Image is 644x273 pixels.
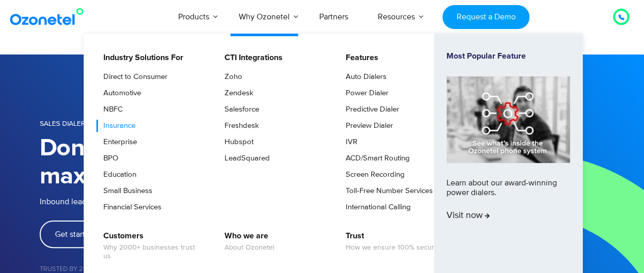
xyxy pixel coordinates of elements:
a: Zoho [218,71,244,83]
a: Who we areAbout Ozonetel [218,230,276,254]
a: Financial Services [97,201,163,213]
a: Insurance [97,120,137,132]
a: BPO [97,152,120,165]
a: Automotive [97,87,143,99]
a: Most Popular FeatureLearn about our award-winning power dialers.Visit now [446,51,570,270]
a: Predictive Dialer [339,103,401,116]
span: Visit now [446,210,490,222]
a: CTI Integrations [218,51,284,64]
a: Get started [40,221,109,248]
span: Why 2000+ businesses trust us [103,243,204,261]
span: How we ensure 100% security [346,243,441,252]
a: IVR [339,136,359,148]
a: Power Dialer [339,87,390,99]
a: Education [97,169,138,181]
span: Get started [55,230,94,238]
a: CustomersWhy 2000+ businesses trust us [97,230,205,262]
a: LeadSquared [218,152,271,165]
a: Zendesk [218,87,255,99]
a: Hubspot [218,136,255,148]
a: Preview Dialer [339,120,395,132]
a: Request a Demo [442,5,529,29]
a: TrustHow we ensure 100% security [339,230,443,254]
a: Screen Recording [339,169,406,181]
a: NBFC [97,103,124,116]
h5: Trusted by 2500+ Businesses [40,266,322,272]
p: Inbound lead management. outbound sales. telemarketing [40,196,322,208]
a: Small Business [97,185,154,197]
a: Industry Solutions For [97,51,185,64]
img: phone-system-min.jpg [446,76,570,162]
span: SALES DIALER SOLUTION [40,119,122,128]
a: International Calling [339,201,412,213]
a: Features [339,51,380,64]
span: About Ozonetel [225,243,274,252]
a: Freshdesk [218,120,261,132]
a: Enterprise [97,136,138,148]
a: ACD/Smart Routing [339,152,411,165]
a: Direct to Consumer [97,71,169,83]
a: Auto Dialers [339,71,388,83]
a: Toll-Free Number Services [339,185,434,197]
h1: Don’t just dial faster, maximize sales. [40,134,322,190]
a: Salesforce [218,103,261,116]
